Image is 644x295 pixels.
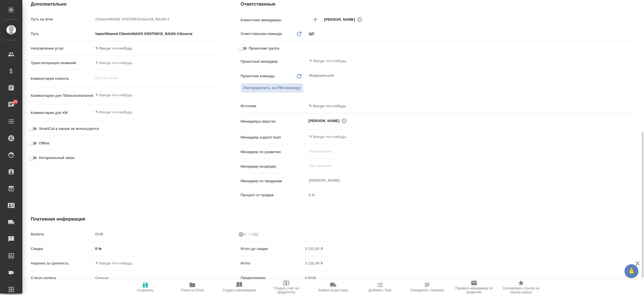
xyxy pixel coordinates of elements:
[410,288,444,292] span: Определить тематику
[309,103,631,109] div: ✎ Введи что-нибудь
[241,31,282,37] p: Ответственная команда
[244,85,300,91] span: Распределить на ПМ-команду
[31,275,93,281] p: Статус оплаты
[93,245,218,253] input: ✎ Введи что-нибудь
[122,279,169,295] button: Сохранить
[31,76,93,81] p: Комментарии клиента
[303,274,428,282] input: Пустое поле
[635,19,636,20] button: Open
[241,178,307,184] p: Менеджер по продажам
[241,17,307,23] p: Клиентские менеджеры
[309,148,625,155] input: Пустое поле
[309,134,617,140] input: ✎ Введи что-нибудь
[357,279,404,295] button: Добавить Todo
[93,273,218,283] div: Списан
[241,59,307,64] p: Проектный менеджер
[318,288,348,292] span: Заявка на доставку
[249,231,259,237] span: с НДС
[31,31,93,37] p: Путь
[241,261,303,266] p: Итого
[241,164,307,169] p: Менеджер входящих
[241,1,638,8] h4: Ответственные
[181,288,204,292] span: Папка на Drive
[93,44,218,53] div: ✎ Введи что-нибудь
[310,279,357,295] button: Заявка на доставку
[1,98,21,112] a: 80
[31,46,93,51] p: Направление услуг
[404,279,451,295] button: Определить тематику
[93,259,218,267] input: ✎ Введи что-нибудь
[454,286,494,294] span: Призвать менеджера по развитию
[137,288,154,292] span: Сохранить
[223,288,256,292] span: Создать рекламацию
[169,279,216,295] button: Папка на Drive
[241,103,307,109] p: Источник
[31,17,93,22] p: Путь на drive
[31,110,93,116] p: Комментарии для КМ
[627,265,636,277] span: 🙏
[31,1,218,8] h4: Дополнительно
[263,279,310,295] button: Создать счет на предоплату
[39,141,49,146] span: Offline
[369,288,392,292] span: Добавить Todo
[241,275,303,281] p: Предоплачено
[266,286,306,294] span: Создать счет на предоплату
[249,46,279,51] span: Проектная группа
[307,29,638,39] div: ЦО
[501,286,541,294] span: Скопировать ссылку на оценку заказа
[309,58,617,64] input: ✎ Введи что-нибудь
[307,101,638,111] div: ✎ Введи что-нибудь
[31,60,93,66] p: Транслитерация названий
[309,117,349,124] div: [PERSON_NAME]
[93,59,218,67] input: ✎ Введи что-нибудь
[309,13,322,26] button: Добавить менеджера
[31,246,93,252] p: Скидка
[241,83,304,93] button: Распределить на ПМ-команду
[451,279,498,295] button: Призвать менеджера по развитию
[216,279,263,295] button: Создать рекламацию
[10,99,21,105] span: 80
[635,60,636,62] button: Open
[95,46,212,51] div: ✎ Введи что-нибудь
[31,93,93,99] p: Комментарии для ПМ/исполнителей
[309,118,343,124] span: [PERSON_NAME]
[241,73,274,79] p: Проектная команда
[303,245,428,253] input: Пустое поле
[93,15,218,23] input: Пустое поле
[635,120,636,121] button: Open
[241,192,307,198] p: Процент от продаж
[307,191,638,199] input: Пустое поле
[241,246,303,252] p: Итого до скидки
[93,230,218,239] div: RUB
[635,136,636,137] button: Open
[39,126,99,132] span: SmartCat в заказе не используется
[31,261,93,266] p: Наценка за срочность
[624,264,638,278] button: 🙏
[241,119,307,124] p: Менеджеры верстки
[241,135,307,140] p: Менеджер support team
[39,155,74,161] span: Нотариальный заказ
[324,17,359,22] span: [PERSON_NAME]
[309,163,625,169] input: Пустое поле
[498,279,544,295] button: Скопировать ссылку на оценку заказа
[324,16,364,23] div: [PERSON_NAME]
[31,231,93,237] p: Валюта
[241,149,307,155] p: Менеджер по развитию
[31,216,428,223] h4: Платежная информация
[93,30,218,38] input: ✎ Введи что-нибудь
[303,259,428,267] input: Пустое поле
